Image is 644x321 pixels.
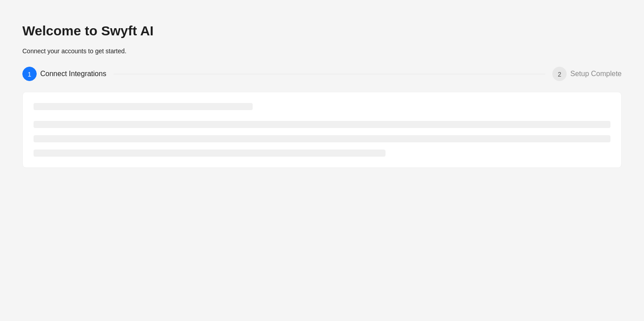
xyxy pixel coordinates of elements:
span: Connect your accounts to get started. [22,47,127,55]
div: Setup Complete [570,67,622,81]
h2: Welcome to Swyft AI [22,22,622,39]
div: Connect Integrations [40,67,114,81]
span: 2 [558,71,561,78]
span: 1 [28,71,31,78]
